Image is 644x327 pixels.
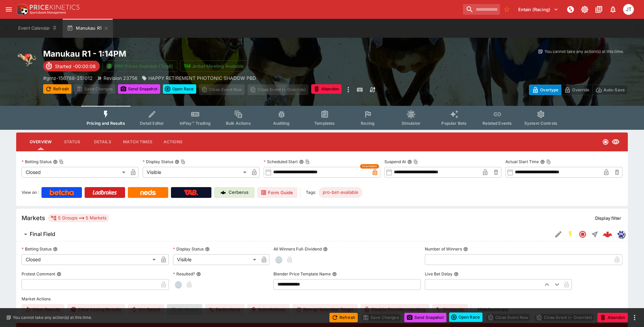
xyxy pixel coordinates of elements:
[55,63,96,70] p: Started -00:00:06
[214,187,255,198] a: Cerberus
[362,164,377,169] span: Overridden
[264,159,298,165] p: Scheduled Start
[449,313,482,322] button: Open Race
[623,4,634,15] div: Josh Tanner
[143,159,173,165] p: Display Status
[463,4,500,15] input: search
[344,84,352,95] button: more
[482,121,512,126] span: Related Events
[501,4,512,15] button: No Bookmarks
[148,75,256,82] p: HAPPY RETIREMENT PHOTONIC SHADOW PBD
[273,121,290,126] span: Auditing
[87,134,118,150] button: Details
[311,85,342,92] span: Mark an event as closed and abandoned.
[22,271,55,277] p: Protest Comment
[175,159,179,164] button: Display StatusCopy To Clipboard
[181,159,185,164] button: Copy To Clipboard
[118,84,160,94] button: Send Snapshot
[545,49,624,55] p: You cannot take any action(s) at this time.
[184,190,198,195] img: TabNZ
[163,84,196,94] button: Open Race
[413,159,418,164] button: Copy To Clipboard
[425,246,462,252] p: Number of Winners
[449,313,482,322] div: split button
[173,271,195,277] p: Resulted?
[24,134,57,150] button: Overview
[617,231,625,238] img: grnz
[329,313,358,322] button: Refresh
[591,213,625,224] button: Display filter
[22,167,128,178] div: Closed
[118,134,158,150] button: Match Times
[592,85,628,95] button: Auto-Save
[22,304,64,315] button: Clear Results
[142,75,256,82] div: HAPPY RETIREMENT PHOTONIC SHADOW PBD
[579,3,591,16] button: Toggle light/dark mode
[30,231,55,238] h6: Final Field
[16,228,552,241] button: Final Field
[53,247,58,251] button: Betting Status
[43,49,335,59] h2: Copy To Clipboard
[361,121,375,126] span: Racing
[407,159,412,164] button: Suspend AtCopy To Clipboard
[505,159,539,165] p: Actual Start Time
[51,214,107,222] div: 5 Groups 5 Markets
[305,159,310,164] button: Copy To Clipboard
[30,5,80,10] img: PriceKinetics
[561,85,592,95] button: Override
[257,187,297,198] a: Form Guide
[631,314,639,322] button: more
[463,247,468,251] button: Number of Winners
[229,189,248,196] p: Cerberus
[474,304,512,315] button: HideSummary
[22,187,39,198] label: View on :
[22,254,158,265] div: Closed
[601,228,614,241] a: 5503d147-0ba7-4f1b-858d-da72a3ae5703
[564,228,577,240] button: SGM Enabled
[143,167,249,178] div: Visible
[180,121,211,126] span: InPlay™ Trading
[22,214,45,222] h5: Markets
[50,190,74,195] img: Betcha
[103,60,177,72] button: SRM Prices Available (Top4)
[87,121,125,126] span: Pricing and Results
[621,2,636,17] button: Josh Tanner
[226,121,251,126] span: Bulk Actions
[597,313,628,322] button: Abandon
[384,159,406,165] p: Suspend At
[30,11,66,14] img: Sportsbook Management
[16,49,38,70] img: greyhound_racing.png
[540,86,558,93] p: Overtype
[173,246,204,252] p: Display Status
[140,190,155,195] img: Neds
[572,86,589,93] p: Override
[546,159,551,164] button: Copy To Clipboard
[432,304,468,315] button: Dividends
[57,134,87,150] button: Status
[104,75,138,82] p: Revision 23756
[22,294,622,304] label: Market Actions
[332,272,337,276] button: Blender Price Template Name
[597,314,628,320] span: Mark an event as closed and abandoned.
[306,187,316,198] label: Tags:
[81,106,563,130] div: Event type filters
[319,189,362,196] span: pro-bet-available
[128,304,164,315] button: Un-Result
[43,75,93,82] p: Copy To Clipboard
[577,228,589,240] button: Closed
[3,3,15,16] button: open drawer
[196,272,201,276] button: Resulted?
[425,271,452,277] p: Live Bet Delay
[514,4,562,15] button: Select Tenant
[603,230,612,239] div: 5503d147-0ba7-4f1b-858d-da72a3ae5703
[140,121,164,126] span: Detail Editor
[22,159,52,165] p: Betting Status
[299,159,304,164] button: Scheduled StartCopy To Clipboard
[184,63,191,69] img: jetbet-logo.svg
[158,134,188,150] button: Actions
[67,304,125,315] button: Clear Losing Results
[589,228,601,240] button: Straight
[180,60,248,72] button: Jetbet Meeting Available
[292,304,358,315] button: Remap Selection Target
